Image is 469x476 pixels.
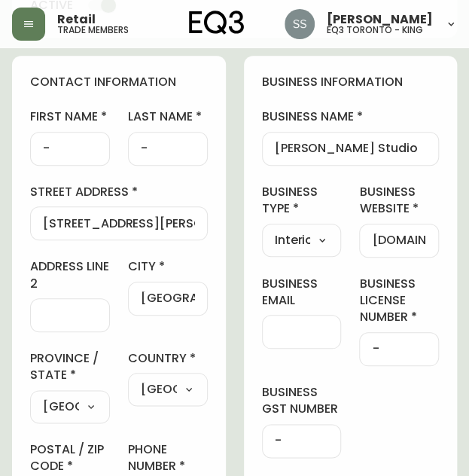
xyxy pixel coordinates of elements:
label: business name [262,108,440,125]
label: country [128,350,208,367]
label: phone number [128,441,208,475]
label: address line 2 [30,258,110,292]
label: business license number [359,276,439,326]
label: business website [359,184,439,218]
h4: business information [262,74,440,90]
label: business gst number [262,384,342,418]
input: https://www.designshop.com [372,233,426,248]
img: logo [189,11,245,35]
span: [PERSON_NAME] [327,14,433,26]
label: business type [262,184,342,218]
label: province / state [30,350,110,384]
span: Retail [57,14,96,26]
h5: trade members [57,26,129,35]
h4: contact information [30,74,208,90]
label: business email [262,276,342,310]
label: last name [128,108,208,125]
label: street address [30,184,208,200]
label: city [128,258,208,275]
label: first name [30,108,110,125]
label: postal / zip code [30,441,110,475]
img: f1b6f2cda6f3b51f95337c5892ce6799 [285,9,315,39]
h5: eq3 toronto - king [327,26,423,35]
